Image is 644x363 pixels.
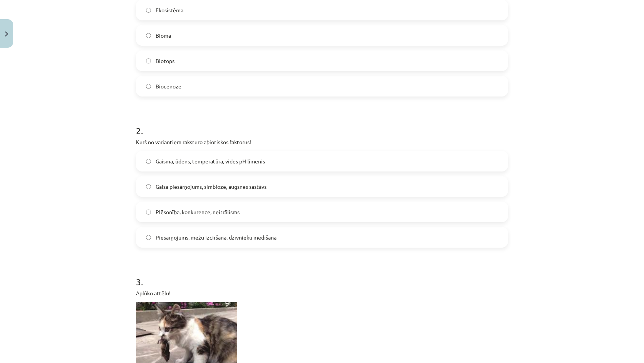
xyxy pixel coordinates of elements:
span: Piesārņojums, mežu izciršana, dzīvnieku medīšana [156,233,277,241]
span: Ekosistēma [156,6,183,14]
span: Biotops [156,57,174,65]
p: Kurš no variantiem raksturo abiotiskos faktorus! [136,138,508,146]
span: Plēsonība, konkurence, neitrālisms [156,208,240,216]
input: Ekosistēma [146,8,151,13]
span: Bioma [156,32,171,40]
span: Gaisma, ūdens, temperatūra, vides pH līmenis [156,157,265,165]
input: Gaisa piesārņojums, simbioze, augsnes sastāvs [146,184,151,189]
p: Aplūko attēlu! [136,289,508,297]
input: Gaisma, ūdens, temperatūra, vides pH līmenis [146,159,151,164]
span: Gaisa piesārņojums, simbioze, augsnes sastāvs [156,183,267,191]
input: Bioma [146,33,151,38]
input: Piesārņojums, mežu izciršana, dzīvnieku medīšana [146,235,151,240]
img: icon-close-lesson-0947bae3869378f0d4975bcd49f059093ad1ed9edebbc8119c70593378902aed.svg [5,32,8,37]
span: Biocenoze [156,82,181,90]
h1: 3 . [136,263,508,287]
input: Plēsonība, konkurence, neitrālisms [146,210,151,215]
input: Biotops [146,58,151,63]
input: Biocenoze [146,84,151,89]
h1: 2 . [136,112,508,136]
